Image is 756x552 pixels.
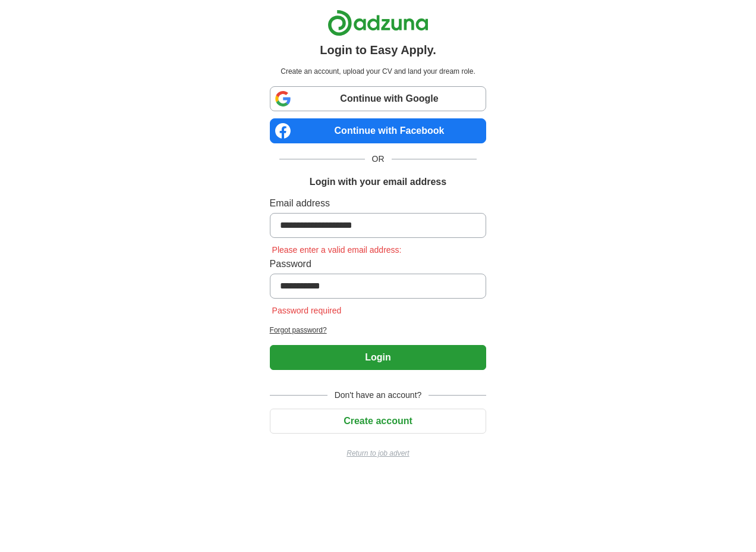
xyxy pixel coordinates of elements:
[270,196,487,211] label: Email address
[270,118,487,143] a: Continue with Facebook
[270,416,487,426] a: Create account
[327,10,429,36] img: Adzuna logo
[270,257,487,271] label: Password
[327,389,429,402] span: Don't have an account?
[310,175,446,189] h1: Login with your email address
[320,41,436,59] h1: Login to Easy Apply.
[270,345,487,370] button: Login
[270,245,404,255] span: Please enter a valid email address:
[270,86,487,111] a: Continue with Google
[270,448,487,459] a: Return to job advert
[365,153,392,165] span: OR
[272,66,484,77] p: Create an account, upload your CV and land your dream role.
[270,325,487,335] a: Forgot password?
[270,306,344,315] span: Password required
[270,409,487,434] button: Create account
